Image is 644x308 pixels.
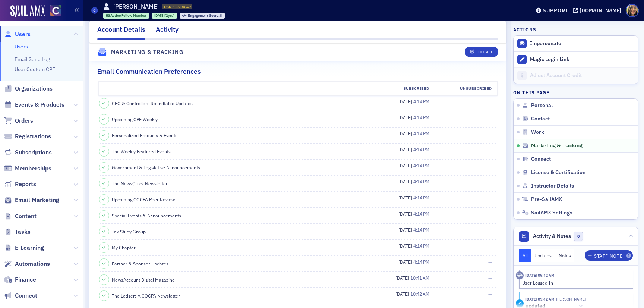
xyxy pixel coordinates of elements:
[530,72,634,79] div: Adjust Account Credit
[4,85,53,93] a: Organizations
[15,85,53,93] span: Organizations
[106,13,147,18] a: Active Fellow Member
[476,50,493,54] div: Edit All
[4,244,44,252] a: E-Learning
[555,249,575,262] button: Notes
[121,13,146,18] span: Fellow Member
[188,13,220,18] span: Engagement Score :
[522,279,628,286] div: User Logged In
[112,148,171,155] span: The Weekly Featured Events
[531,196,562,203] span: Pre-SailAMX
[398,243,413,249] span: [DATE]
[112,212,181,219] span: Special Events & Announcements
[15,56,50,63] a: Email Send Log
[15,228,31,236] span: Tasks
[519,249,531,262] button: All
[15,101,64,109] span: Events & Products
[15,66,55,73] a: User Custom CPE
[488,179,492,185] span: —
[154,13,174,18] div: (2yrs)
[10,5,45,17] img: SailAMX
[398,211,413,217] span: [DATE]
[413,243,429,249] span: 4:14 PM
[4,196,59,204] a: Email Marketing
[15,117,33,125] span: Orders
[525,273,555,278] time: 8/29/2025 09:42 AM
[112,164,200,171] span: Government & Legislative Announcements
[395,291,410,297] span: [DATE]
[531,156,551,163] span: Connect
[50,5,61,16] img: SailAMX
[112,100,193,107] span: CFO & Controllers Roundtable Updates
[15,276,36,284] span: Finance
[531,102,553,109] span: Personal
[530,56,634,63] div: Magic Login Link
[154,13,165,18] span: [DATE]
[4,292,37,300] a: Connect
[435,86,497,92] div: Unsubscribed
[4,101,64,109] a: Events & Products
[97,67,201,76] h2: Email Communication Preferences
[112,116,158,123] span: Upcoming CPE Weekly
[152,13,177,19] div: 2023-08-17 00:00:00
[112,276,175,283] span: NewsAccount Digital Magazine
[112,292,180,299] span: The Ledger: A COCPA Newsletter
[530,40,561,47] button: Impersonate
[398,114,413,120] span: [DATE]
[45,5,61,18] a: View Homepage
[398,179,413,185] span: [DATE]
[4,180,36,188] a: Reports
[4,117,33,125] a: Orders
[103,13,149,19] div: Active: Active: Fellow Member
[513,26,536,33] h4: Actions
[488,147,492,153] span: —
[398,131,413,136] span: [DATE]
[514,51,638,67] button: Magic Login Link
[413,163,429,169] span: 4:14 PM
[112,244,136,251] span: My Chapter
[488,243,492,249] span: —
[4,260,50,268] a: Automations
[488,275,492,281] span: —
[372,86,435,92] div: Subscribed
[4,228,31,236] a: Tasks
[531,142,583,149] span: Marketing & Tracking
[15,260,50,268] span: Automations
[516,271,524,279] div: Activity
[398,98,413,104] span: [DATE]
[531,169,585,176] span: License & Certification
[531,129,544,136] span: Work
[531,116,550,122] span: Contact
[488,163,492,169] span: —
[4,276,36,284] a: Finance
[410,291,429,297] span: 10:42 AM
[488,227,492,233] span: —
[488,291,492,297] span: —
[555,296,586,302] span: Dan Baer
[111,48,183,56] h4: Marketing & Tracking
[413,211,429,217] span: 4:14 PM
[465,47,498,57] button: Edit All
[110,13,121,18] span: Active
[594,254,622,258] div: Staff Note
[97,25,145,40] div: Account Details
[113,3,159,11] h1: [PERSON_NAME]
[15,292,37,300] span: Connect
[15,43,28,50] a: Users
[112,260,168,267] span: Partner & Sponsor Updates
[514,67,638,84] a: Adjust Account Credit
[156,25,179,38] div: Activity
[398,147,413,153] span: [DATE]
[4,148,52,157] a: Subscriptions
[112,228,146,235] span: Tax Study Group
[15,164,51,173] span: Memberships
[4,212,37,220] a: Content
[15,148,52,157] span: Subscriptions
[15,212,37,220] span: Content
[531,210,572,216] span: SailAMX Settings
[112,180,168,187] span: The NewsQuick Newsletter
[413,98,429,104] span: 4:14 PM
[398,259,413,265] span: [DATE]
[531,183,574,189] span: Instructor Details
